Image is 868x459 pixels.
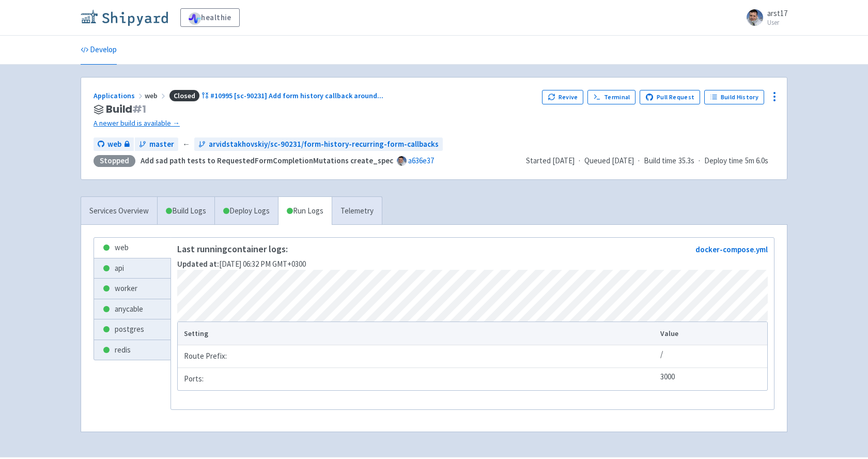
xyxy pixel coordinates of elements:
[695,244,768,254] a: docker-compose.yml
[94,340,171,360] a: redis
[107,139,121,150] span: web
[704,90,764,104] a: Build History
[178,322,657,345] th: Setting
[587,90,636,104] a: Terminal
[640,90,700,104] a: Pull Request
[408,156,434,165] a: a636e37
[177,259,306,269] span: [DATE] 06:32 PM GMT+0300
[332,197,382,225] a: Telemetry
[94,137,134,151] a: web
[209,139,439,150] span: arvidstakhovskiy/sc-90231/form-history-recurring-form-callbacks
[278,197,332,225] a: Run Logs
[177,244,306,254] p: Last running container logs:
[767,8,787,18] span: arst17
[135,137,178,151] a: master
[81,197,157,225] a: Services Overview
[94,155,135,167] div: Stopped
[182,139,190,150] span: ←
[94,117,534,129] a: A newer build is available →
[552,156,575,165] time: [DATE]
[106,103,146,115] span: Build
[657,368,767,390] td: 3000
[94,319,171,340] a: postgres
[740,9,787,26] a: arst17 User
[81,9,168,26] img: Shipyard logo
[644,155,676,167] span: Build time
[178,368,657,390] td: Ports:
[81,36,117,65] a: Develop
[180,8,240,27] a: healthie
[526,156,575,165] span: Started
[542,90,583,104] button: Revive
[194,137,443,151] a: arvidstakhovskiy/sc-90231/form-history-recurring-form-callbacks
[678,155,694,167] span: 35.3s
[526,155,774,167] div: · · ·
[94,299,171,319] a: anycable
[584,156,634,165] span: Queued
[657,345,767,368] td: /
[704,155,743,167] span: Deploy time
[158,197,214,225] a: Build Logs
[132,102,146,116] span: # 1
[214,197,278,225] a: Deploy Logs
[612,156,634,165] time: [DATE]
[145,91,167,100] span: web
[94,258,171,279] a: api
[178,345,657,368] td: Route Prefix:
[210,91,383,100] span: #10995 [sc-90231] Add form history callback around ...
[149,139,174,150] span: master
[94,279,171,299] a: worker
[169,90,199,102] span: Closed
[177,259,219,269] strong: Updated at:
[167,91,385,100] a: Closed#10995 [sc-90231] Add form history callback around...
[94,91,145,100] a: Applications
[94,238,171,258] a: web
[745,155,768,167] span: 5m 6.0s
[657,322,767,345] th: Value
[767,19,787,26] small: User
[141,156,393,165] strong: Add sad path tests to RequestedFormCompletionMutations create_spec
